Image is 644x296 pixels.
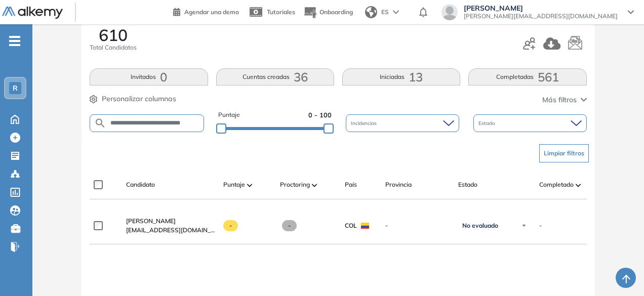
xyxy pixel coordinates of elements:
img: world [365,6,377,18]
span: [EMAIL_ADDRESS][DOMAIN_NAME] [126,226,215,235]
span: País [345,180,357,189]
span: [PERSON_NAME] [464,4,618,12]
button: Personalizar columnas [90,94,176,104]
span: Puntaje [223,180,245,189]
span: 0 - 100 [308,110,332,120]
span: No evaluado [462,222,498,230]
img: [missing "en.ARROW_ALT" translation] [576,184,581,187]
button: Completadas561 [468,68,586,86]
img: arrow [393,10,399,14]
span: Estado [458,180,477,189]
img: SEARCH_ALT [94,117,106,130]
div: Estado [473,114,587,132]
button: Limpiar filtros [539,144,589,162]
img: Ícono de flecha [521,223,527,229]
i: - [9,40,20,42]
span: Onboarding [319,8,353,16]
span: 610 [99,27,128,43]
span: Puntaje [218,110,240,120]
span: R [13,84,18,92]
img: COL [361,223,369,229]
span: Proctoring [280,180,310,189]
span: - [385,221,450,230]
a: [PERSON_NAME] [126,217,215,226]
button: Iniciadas13 [342,68,460,86]
span: - [539,221,542,230]
span: Agendar una demo [184,8,239,16]
span: Más filtros [542,95,577,105]
span: ES [381,8,389,17]
img: [missing "en.ARROW_ALT" translation] [312,184,317,187]
span: Tutoriales [267,8,295,16]
div: Incidencias [346,114,459,132]
span: Personalizar columnas [102,94,176,104]
span: [PERSON_NAME] [126,217,176,225]
span: Completado [539,180,574,189]
span: Estado [478,119,497,127]
span: - [223,220,238,231]
span: - [282,220,297,231]
button: Más filtros [542,95,587,105]
button: Cuentas creadas36 [216,68,334,86]
img: [missing "en.ARROW_ALT" translation] [247,184,252,187]
button: Invitados0 [90,68,208,86]
button: Onboarding [303,2,353,23]
span: [PERSON_NAME][EMAIL_ADDRESS][DOMAIN_NAME] [464,12,618,20]
span: Candidato [126,180,155,189]
span: COL [345,221,357,230]
span: Incidencias [351,119,379,127]
a: Agendar una demo [173,5,239,17]
span: Provincia [385,180,412,189]
img: Logo [2,7,63,19]
span: Total Candidatos [90,43,137,52]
